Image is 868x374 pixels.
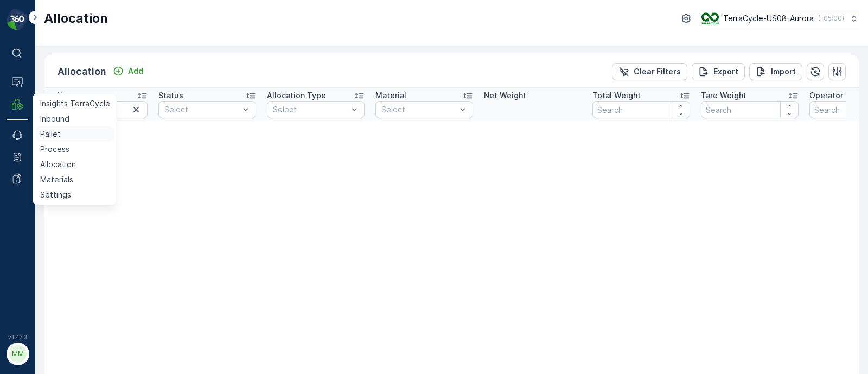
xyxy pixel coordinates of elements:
input: Search [592,101,690,118]
img: image_ci7OI47.png [701,12,719,24]
p: Net Weight [484,90,526,101]
p: Tare Weight [701,90,746,101]
div: MM [9,345,27,363]
p: Status [158,90,183,101]
p: Select [381,104,456,115]
p: Add [128,66,143,77]
button: Clear Filters [612,63,687,80]
p: ( -05:00 ) [818,14,844,23]
p: Name [58,90,79,101]
img: logo [7,9,28,30]
button: Export [692,63,745,80]
button: Import [749,63,802,80]
p: ⌘B [25,49,36,58]
p: TerraCycle-US08-Aurora [723,13,814,24]
p: Export [713,66,738,77]
p: Total Weight [592,90,641,101]
p: Material [375,90,406,101]
input: Search [701,101,799,118]
button: MM [7,343,28,365]
p: Allocation Type [267,90,326,101]
p: Allocation [44,10,108,27]
span: v 1.47.3 [7,334,28,340]
p: Operator [809,90,843,101]
p: MRF.US08 [34,348,72,359]
button: TerraCycle-US08-Aurora(-05:00) [701,9,859,28]
p: Select [273,104,348,115]
p: Clear Filters [634,66,681,77]
button: Add [108,65,148,78]
p: Allocation [58,64,106,79]
p: Select [164,104,239,115]
p: Import [771,66,796,77]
